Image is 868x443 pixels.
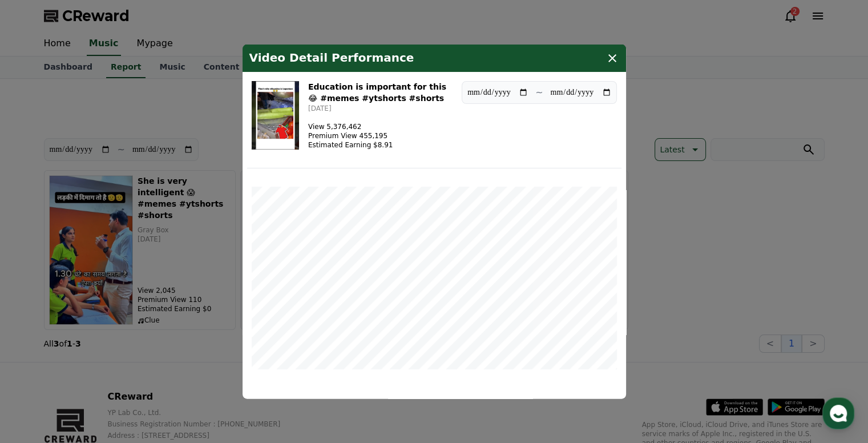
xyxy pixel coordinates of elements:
span: Settings [169,365,197,374]
p: ~ [535,86,543,99]
h4: Video Detail Performance [249,51,414,65]
p: View 5,376,462 [308,122,393,131]
p: Estimated Earning $8.91 [308,140,393,150]
span: Messages [95,366,128,375]
a: Settings [147,348,219,377]
a: Home [3,348,75,377]
h3: Education is important for this 😂 #memes #ytshorts #shorts [308,81,453,104]
a: Messages [75,348,147,377]
span: Home [29,365,49,374]
p: Premium View 455,195 [308,131,393,140]
img: Education is important for this 😂 #memes #ytshorts #shorts [252,81,299,150]
p: [DATE] [308,104,453,113]
div: modal [243,45,626,399]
